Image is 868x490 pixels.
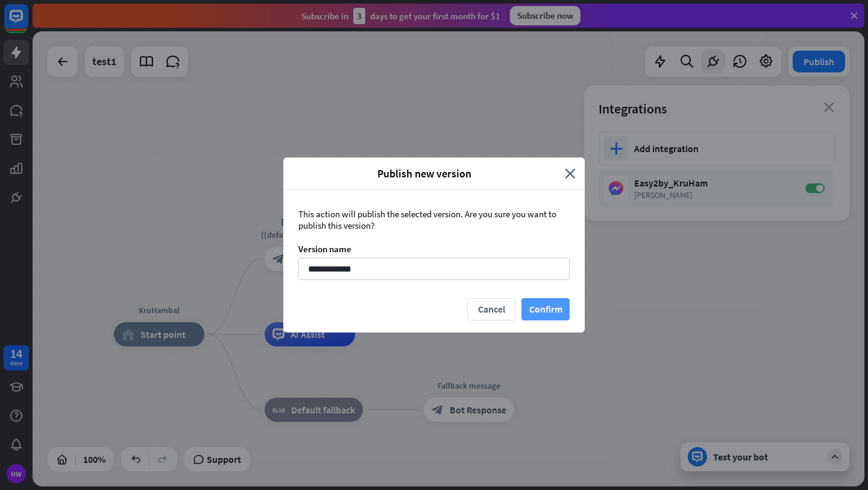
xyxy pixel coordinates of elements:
[298,243,570,255] div: Version name
[565,167,576,180] i: close
[467,298,515,320] button: Cancel
[292,167,556,180] span: Publish new version
[521,298,570,320] button: Confirm
[298,208,570,231] div: This action will publish the selected version. Are you sure you want to publish this version?
[10,5,46,41] button: Open LiveChat chat widget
